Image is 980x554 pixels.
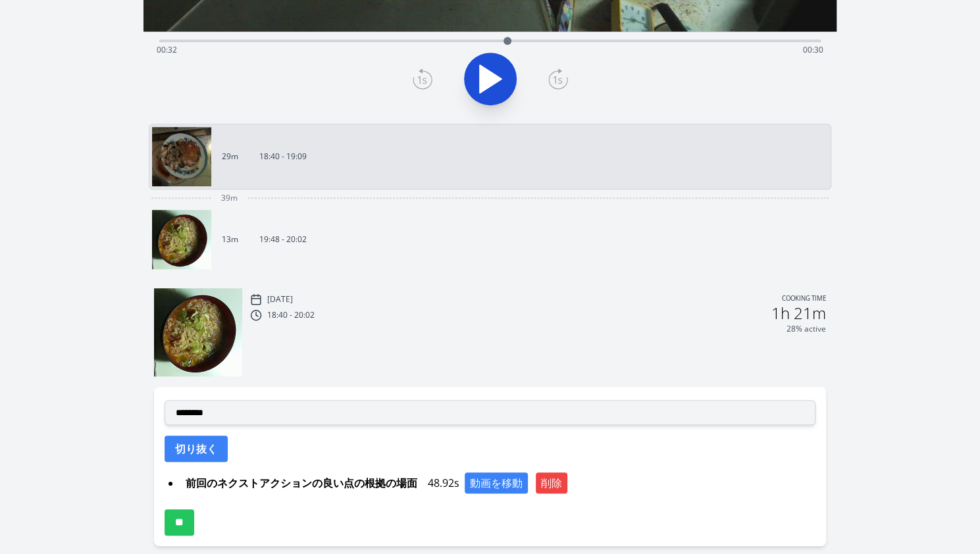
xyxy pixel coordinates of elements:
p: 18:40 - 19:09 [259,151,307,162]
p: 18:40 - 20:02 [267,310,315,320]
p: 28% active [787,324,826,334]
div: 48.92s [180,472,815,493]
img: 250922094103_thumb.jpeg [152,127,211,186]
p: 29m [222,151,238,162]
span: 00:32 [157,44,177,55]
span: 00:30 [803,44,823,55]
button: 切り抜く [165,436,228,462]
span: 前回のネクストアクションの良い点の根拠の場面 [180,472,423,493]
h2: 1h 21m [771,305,826,321]
p: 19:48 - 20:02 [259,234,307,245]
button: 削除 [536,472,567,493]
button: 動画を移動 [465,472,528,493]
p: 13m [222,234,238,245]
p: [DATE] [267,294,293,305]
p: Cooking time [782,293,826,305]
span: 39m [221,193,238,203]
img: 250922104932_thumb.jpeg [152,210,211,269]
img: 250922104932_thumb.jpeg [154,288,242,376]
